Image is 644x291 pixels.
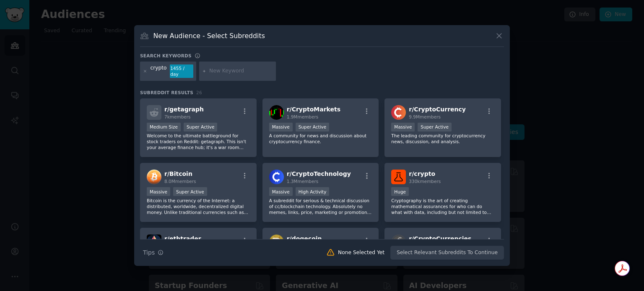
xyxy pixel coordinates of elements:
p: The leading community for cryptocurrency news, discussion, and analysis. [391,133,494,144]
p: Welcome to the ultimate battleground for stock traders on Reddit: getagraph. This isn't your aver... [147,133,250,150]
p: Cryptography is the art of creating mathematical assurances for who can do what with data, includ... [391,198,494,215]
div: Medium Size [147,123,181,131]
span: Tips [143,248,155,257]
span: r/ Bitcoin [164,170,192,177]
div: Super Active [184,123,218,131]
p: Bitcoin is the currency of the Internet: a distributed, worldwide, decentralized digital money. U... [147,198,250,215]
input: New Keyword [209,67,273,75]
div: Super Active [418,123,452,131]
h3: New Audience - Select Subreddits [153,31,265,40]
span: 8.0M members [164,179,196,184]
span: r/ crypto [409,170,435,177]
img: CryptoCurrencies [391,234,406,249]
span: 7k members [164,114,191,119]
div: None Selected Yet [338,249,384,257]
div: High Activity [296,187,330,196]
span: r/ dogecoin [287,235,322,242]
div: Massive [391,123,415,131]
div: Massive [147,187,170,196]
div: crypto [151,64,167,78]
img: ethtrader [147,234,161,249]
div: Super Active [173,187,207,196]
span: r/ CryptoMarkets [287,106,340,113]
div: 1455 / day [170,64,193,78]
span: r/ getagraph [164,106,204,113]
span: 1.9M members [287,114,319,119]
span: r/ CryptoTechnology [287,170,351,177]
p: A subreddit for serious & technical discussion of cc/blockchain technology. Absolutely no memes, ... [269,198,372,215]
button: Tips [140,245,166,260]
span: r/ CryptoCurrency [409,106,466,113]
span: r/ ethtrader [164,235,201,242]
span: 9.9M members [409,114,441,119]
img: CryptoMarkets [269,105,284,120]
h3: Search keywords [140,53,192,59]
img: Bitcoin [147,170,161,184]
span: Subreddit Results [140,90,193,95]
img: dogecoin [269,234,284,249]
img: crypto [391,170,406,184]
div: Huge [391,187,409,196]
div: Massive [269,123,293,131]
img: CryptoCurrency [391,105,406,120]
span: r/ CryptoCurrencies [409,235,471,242]
div: Massive [269,187,293,196]
span: 330k members [409,179,441,184]
span: 1.3M members [287,179,319,184]
p: A community for news and discussion about cryptocurrency finance. [269,133,372,144]
img: CryptoTechnology [269,170,284,184]
div: Super Active [296,123,330,131]
span: 26 [196,90,202,95]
